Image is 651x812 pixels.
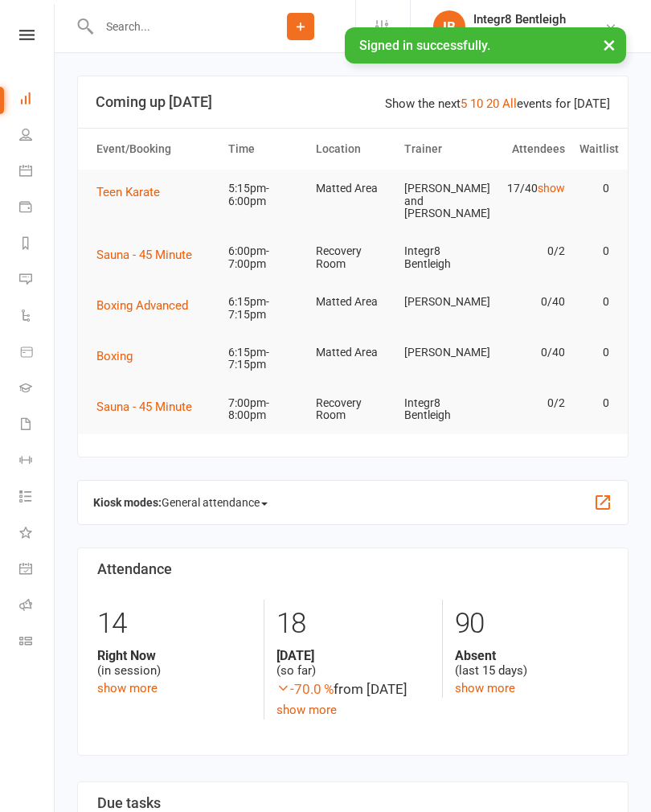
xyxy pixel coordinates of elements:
td: 0/2 [485,384,572,422]
td: Integr8 Bentleigh [397,384,485,435]
a: Product Sales [19,335,55,371]
td: 0/40 [485,283,572,321]
th: Attendees [485,129,572,170]
th: Trainer [397,129,485,170]
a: Class kiosk mode [19,625,55,661]
a: show more [97,681,158,695]
span: Boxing [96,349,133,363]
td: [PERSON_NAME] and [PERSON_NAME] [397,170,485,232]
a: show more [455,681,515,695]
div: (in session) [97,648,252,679]
td: 7:00pm-8:00pm [221,384,309,435]
div: (last 15 days) [455,648,608,679]
td: [PERSON_NAME] [397,283,485,321]
span: Sauna - 45 Minute [96,400,192,414]
a: show more [276,703,337,717]
th: Waitlist [572,129,616,170]
th: Time [221,129,309,170]
a: What's New [19,516,55,552]
h3: Coming up [DATE] [96,94,610,110]
td: Recovery Room [309,232,396,283]
a: Reports [19,227,55,263]
a: Roll call kiosk mode [19,588,55,625]
td: 0 [572,334,616,371]
span: General attendance [162,490,268,515]
a: show [538,182,565,195]
div: 14 [97,600,252,648]
span: Boxing Advanced [96,298,188,313]
a: Payments [19,191,55,227]
td: [PERSON_NAME] [397,334,485,371]
td: 6:15pm-7:15pm [221,283,309,334]
div: from [DATE] [276,679,430,700]
a: General attendance kiosk mode [19,552,55,588]
a: 10 [470,96,483,111]
a: 5 [461,96,467,111]
td: 0 [572,232,616,270]
td: 17/40 [485,170,572,207]
span: Teen Karate [96,185,160,199]
button: Teen Karate [96,182,171,202]
td: Matted Area [309,170,396,207]
h3: Attendance [97,561,608,577]
div: Integr8 Bentleigh [473,12,566,27]
div: 90 [455,600,608,648]
div: Integr8 Bentleigh [473,27,566,41]
button: Boxing [96,347,144,366]
button: Sauna - 45 Minute [96,397,203,416]
a: Dashboard [19,82,55,118]
td: 0 [572,170,616,207]
a: People [19,118,55,154]
div: (so far) [276,648,430,679]
button: Boxing Advanced [96,296,199,315]
a: Calendar [19,154,55,191]
strong: Absent [455,648,608,663]
span: Signed in successfully. [359,38,490,53]
strong: Right Now [97,648,252,663]
td: 0 [572,283,616,321]
a: All [502,96,517,111]
td: 0/40 [485,334,572,371]
td: 6:00pm-7:00pm [221,232,309,283]
td: Recovery Room [309,384,396,435]
strong: Kiosk modes: [93,496,162,509]
td: Matted Area [309,334,396,371]
span: Sauna - 45 Minute [96,248,192,262]
td: Matted Area [309,283,396,321]
div: IB [433,10,465,43]
td: 5:15pm-6:00pm [221,170,309,220]
input: Search... [94,15,246,38]
div: 18 [276,600,430,648]
a: 20 [486,96,499,111]
td: 6:15pm-7:15pm [221,334,309,384]
strong: [DATE] [276,648,430,663]
h3: Due tasks [97,795,608,811]
th: Location [309,129,396,170]
button: × [595,27,624,62]
button: Sauna - 45 Minute [96,245,203,265]
td: 0/2 [485,232,572,270]
span: -70.0 % [276,681,334,697]
th: Event/Booking [89,129,221,170]
td: Integr8 Bentleigh [397,232,485,283]
div: Show the next events for [DATE] [385,94,610,113]
td: 0 [572,384,616,422]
